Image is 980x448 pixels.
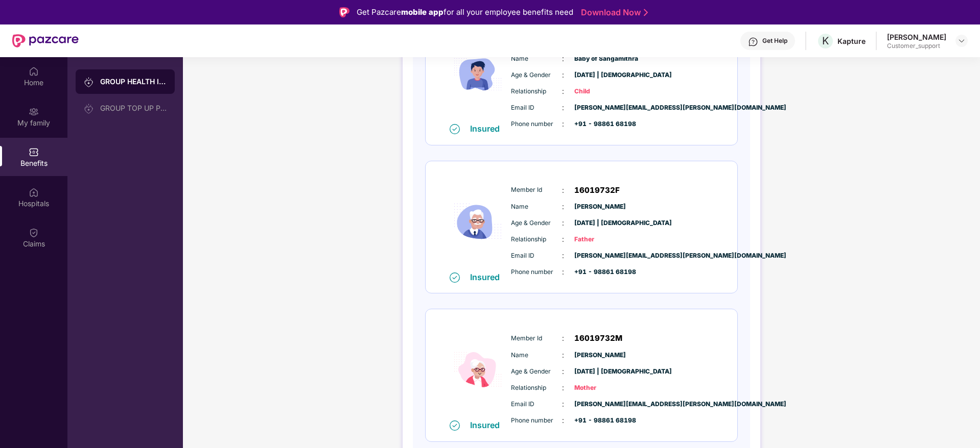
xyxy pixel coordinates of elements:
[887,32,946,42] div: [PERSON_NAME]
[887,42,946,50] div: Customer_support
[581,7,645,18] a: Download Now
[12,34,79,47] img: New Pazcare Logo
[357,6,573,18] div: Get Pazcare for all your employee benefits need
[644,7,648,18] img: Stroke
[762,37,787,45] div: Get Help
[822,35,829,47] span: K
[339,7,349,17] img: Logo
[837,36,866,46] div: Kapture
[748,37,758,47] img: svg+xml;base64,PHN2ZyBpZD0iSGVscC0zMngzMiIgeG1sbnM9Imh0dHA6Ly93d3cudzMub3JnLzIwMDAvc3ZnIiB3aWR0aD...
[401,7,444,17] strong: mobile app
[958,37,966,45] img: svg+xml;base64,PHN2ZyBpZD0iRHJvcGRvd24tMzJ4MzIiIHhtbG5zPSJodHRwOi8vd3d3LnczLm9yZy8yMDAwL3N2ZyIgd2...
